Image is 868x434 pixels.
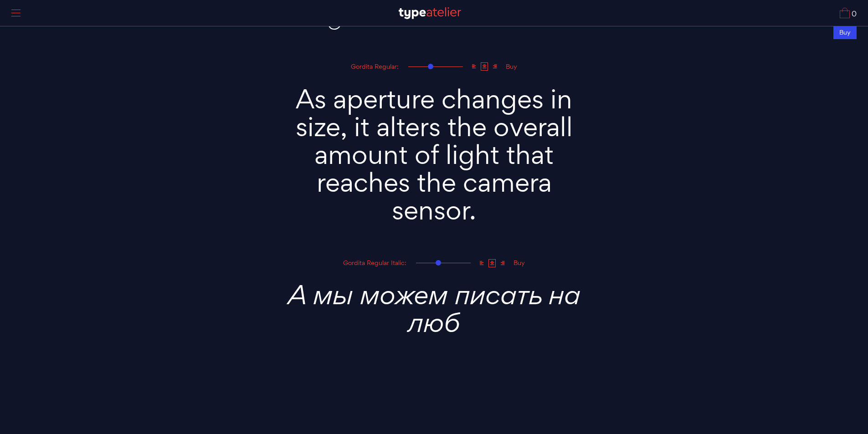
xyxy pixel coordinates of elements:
img: TA_Logo.svg [399,7,461,19]
textarea: As aperture changes in size, it alters the overall amount of light that reaches the camera sensor. [275,72,594,230]
a: 0 [840,8,857,18]
div: Buy [502,63,521,70]
span: 0 [850,10,857,18]
div: Buy [510,260,529,266]
div: Gordita Regular Italic: [339,260,410,266]
textarea: The tenor saxophone uses a larger mouthpiece, [PERSON_NAME] and ligature than the alto and sopran... [275,268,594,410]
div: Gordita Regular: [347,63,402,70]
div: Buy [833,26,857,39]
img: Cart_Icon.svg [840,8,850,18]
